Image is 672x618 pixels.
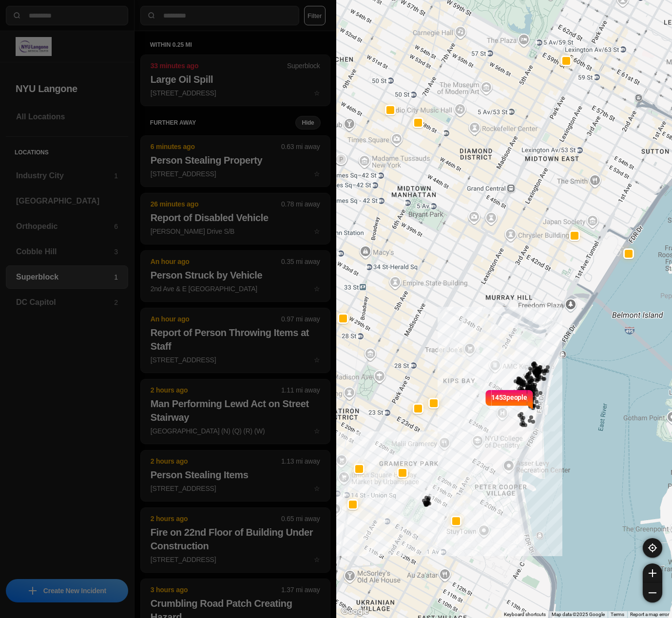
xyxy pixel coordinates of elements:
[140,227,330,235] a: 26 minutes ago0.78 mi awayReport of Disabled Vehicle[PERSON_NAME] Drive S/Bstar
[6,265,128,289] a: Superblock1
[281,456,320,466] p: 1.13 mi away
[649,589,656,597] img: zoom-out
[150,119,296,127] h5: further away
[151,257,281,266] p: An hour ago
[151,355,320,365] p: [STREET_ADDRESS]
[304,6,326,25] button: Filter
[6,105,128,129] a: All Locations
[147,11,156,20] img: search
[504,611,546,618] button: Keyboard shortcuts
[43,586,106,596] p: Create New Incident
[281,142,320,151] p: 0.63 mi away
[287,61,320,71] p: Superblock
[151,284,320,294] p: 2nd Ave & E [GEOGRAPHIC_DATA]
[314,170,320,178] span: star
[643,583,662,602] button: zoom-out
[339,605,371,618] img: Google
[6,215,128,238] a: Orthopedic6
[151,268,320,282] h2: Person Struck by Vehicle
[151,456,281,466] p: 2 hours ago
[140,55,330,106] button: 33 minutes agoSuperblockLarge Oil Spill[STREET_ADDRESS]star
[314,427,320,435] span: star
[16,297,114,308] h3: DC Capitol
[281,385,320,395] p: 1.11 mi away
[140,284,330,293] a: An hour ago0.35 mi awayPerson Struck by Vehicle2nd Ave & E [GEOGRAPHIC_DATA]star
[140,169,330,178] a: 6 minutes ago0.63 mi awayPerson Stealing Property[STREET_ADDRESS]star
[6,164,128,187] a: Industry City1
[151,314,281,324] p: An hour ago
[151,142,281,151] p: 6 minutes ago
[140,507,330,573] button: 2 hours ago0.65 mi awayFire on 22nd Floor of Building Under Construction[STREET_ADDRESS]star
[29,587,37,595] img: icon
[630,612,669,617] a: Report a map error
[552,612,605,617] span: Map data ©2025 Google
[339,605,371,618] a: Open this area in Google Maps (opens a new window)
[151,397,320,424] h2: Man Performing Lewd Act on Street Stairway
[140,250,330,302] button: An hour ago0.35 mi awayPerson Struck by Vehicle2nd Ave & E [GEOGRAPHIC_DATA]star
[114,247,118,257] p: 3
[314,227,320,235] span: star
[314,485,320,492] span: star
[140,308,330,373] button: An hour ago0.97 mi awayReport of Person Throwing Items at Staff[STREET_ADDRESS]star
[6,189,128,213] a: [GEOGRAPHIC_DATA]
[151,555,320,564] p: [STREET_ADDRESS]
[12,11,22,20] img: search
[281,199,320,209] p: 0.78 mi away
[314,285,320,293] span: star
[16,82,118,95] h2: NYU Langone
[140,484,330,492] a: 2 hours ago1.13 mi awayPerson Stealing Items[STREET_ADDRESS]star
[281,514,320,524] p: 0.65 mi away
[16,246,114,258] h3: Cobble Hill
[151,199,281,209] p: 26 minutes ago
[140,379,330,444] button: 2 hours ago1.11 mi awayMan Performing Lewd Act on Street Stairway[GEOGRAPHIC_DATA] (N) (Q) (R) (W...
[611,612,624,617] a: Terms (opens in new tab)
[649,569,656,577] img: zoom-in
[16,221,114,232] h3: Orthopedic
[314,556,320,563] span: star
[295,116,320,130] button: Hide
[6,137,128,164] h5: Locations
[16,37,52,56] img: logo
[491,393,527,414] p: 1453 people
[140,356,330,364] a: An hour ago0.97 mi awayReport of Person Throwing Items at Staff[STREET_ADDRESS]star
[151,153,320,167] h2: Person Stealing Property
[16,271,114,283] h3: Superblock
[151,326,320,353] h2: Report of Person Throwing Items at Staff
[140,450,330,502] button: 2 hours ago1.13 mi awayPerson Stealing Items[STREET_ADDRESS]star
[151,88,320,98] p: [STREET_ADDRESS]
[140,89,330,97] a: 33 minutes agoSuperblockLarge Oil Spill[STREET_ADDRESS]star
[151,585,281,595] p: 3 hours ago
[6,240,128,263] a: Cobble Hill3
[151,484,320,493] p: [STREET_ADDRESS]
[140,135,330,187] button: 6 minutes ago0.63 mi awayPerson Stealing Property[STREET_ADDRESS]star
[302,119,314,127] small: Hide
[648,543,657,552] img: recenter
[16,170,114,182] h3: Industry City
[114,222,118,231] p: 6
[281,314,320,324] p: 0.97 mi away
[151,385,281,395] p: 2 hours ago
[527,389,535,410] img: notch
[151,426,320,436] p: [GEOGRAPHIC_DATA] (N) (Q) (R) (W)
[151,169,320,179] p: [STREET_ADDRESS]
[314,356,320,364] span: star
[140,193,330,244] button: 26 minutes ago0.78 mi awayReport of Disabled Vehicle[PERSON_NAME] Drive S/Bstar
[6,291,128,314] a: DC Capitol2
[151,211,320,225] h2: Report of Disabled Vehicle
[6,579,128,602] button: iconCreate New Incident
[151,525,320,553] h2: Fire on 22nd Floor of Building Under Construction
[151,226,320,236] p: [PERSON_NAME] Drive S/B
[643,563,662,583] button: zoom-in
[16,195,118,207] h3: [GEOGRAPHIC_DATA]
[150,41,321,49] h5: within 0.25 mi
[151,73,320,86] h2: Large Oil Spill
[151,468,320,482] h2: Person Stealing Items
[281,585,320,595] p: 1.37 mi away
[151,514,281,524] p: 2 hours ago
[140,555,330,563] a: 2 hours ago0.65 mi awayFire on 22nd Floor of Building Under Construction[STREET_ADDRESS]star
[114,272,118,282] p: 1
[314,89,320,97] span: star
[281,257,320,266] p: 0.35 mi away
[16,111,118,123] h3: All Locations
